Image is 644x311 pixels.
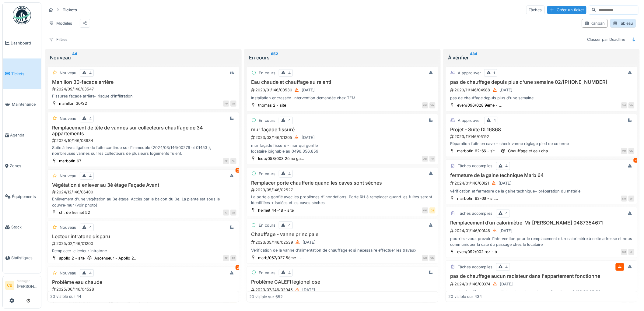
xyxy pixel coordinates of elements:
[3,212,41,243] a: Stock
[3,181,41,212] a: Équipements
[448,273,635,279] h3: pas de chauffage aucun radiateur dans l'appartement fonctionne
[448,127,635,133] h3: Projet - Suite DI 16868
[288,270,291,276] div: 4
[258,207,294,213] div: helmet 44-48 - site
[250,187,436,193] div: 2023/05/146/02527
[302,287,315,293] div: [DATE]
[288,70,291,76] div: 4
[60,270,76,276] div: Nouveau
[448,54,635,61] div: À vérifier
[585,20,605,26] div: Kanban
[613,20,633,26] div: Tableau
[249,294,283,299] div: 20 visible sur 652
[500,87,513,93] div: [DATE]
[429,156,436,162] div: HK
[250,86,436,94] div: 2023/01/146/00530
[259,222,275,228] div: En cours
[94,255,138,261] div: Ascenseur - Apollo 2...
[50,279,236,285] h3: Problème eau chaude
[547,6,586,14] div: Créer un ticket
[422,207,428,214] div: VM
[51,189,236,195] div: 2024/12/146/06400
[249,194,436,206] div: La porte a gonflé avec les problèmes d'inondations. Porte RH à remplacer quand les fuites seront ...
[302,87,315,93] div: [DATE]
[230,101,236,107] div: AI
[506,210,508,216] div: 4
[250,239,436,246] div: 2023/05/146/02539
[236,265,240,270] div: 2
[51,286,236,292] div: 2025/06/146/04528
[422,156,428,162] div: AB
[17,279,39,292] li: [PERSON_NAME]
[72,54,77,61] sup: 44
[223,101,229,107] div: FP
[422,255,428,261] div: NG
[50,196,236,208] div: Enlèvement d'une végétation au 3è étage. Accès par le balcon du 3è. La plante est sous le couvre-...
[470,54,477,61] sup: 434
[89,173,92,179] div: 4
[17,279,39,283] div: Manager
[628,196,635,202] div: EF
[621,249,627,255] div: SM
[457,196,499,201] div: marbotin 62-66 - sit...
[50,294,81,299] div: 20 visible sur 44
[621,196,627,202] div: SM
[429,207,436,214] div: CB
[448,289,635,295] div: pas de chauffage aucun radiateur dans l'appartement fonctionne 0485/23.05.50
[89,224,92,230] div: 4
[230,158,236,164] div: OH
[3,120,41,150] a: Agenda
[230,210,236,216] div: AI
[46,19,75,28] div: Modèles
[60,70,76,76] div: Nouveau
[258,255,304,261] div: marb/067/027 5ème - ...
[628,102,635,108] div: VM
[458,264,493,270] div: Tâches accomplies
[448,172,635,178] h3: fermeture de la gaine technique Marb 64
[249,79,436,85] h3: Eau chaude et chauffage au ralenti
[448,188,635,194] div: vérification et fermeture de la gaine technique+ préparation du matériel
[50,79,236,85] h3: Mahillon 30-facade arrière
[51,241,236,246] div: 2025/02/146/01200
[51,138,236,143] div: 2024/10/146/03934
[422,102,428,108] div: VM
[60,173,76,179] div: Nouveau
[288,118,291,123] div: 4
[59,210,90,215] div: ch. de helmet 52
[634,158,639,163] div: 4
[89,270,92,276] div: 4
[450,227,635,235] div: 2024/01/146/00146
[3,58,41,89] a: Tickets
[450,179,635,187] div: 2024/01/146/00121
[46,35,70,44] div: Filtres
[3,28,41,58] a: Dashboard
[499,180,512,186] div: [DATE]
[50,182,236,188] h3: Végétation à enlever au 3è étage Façade Avant
[258,156,304,161] div: ledu/058/003 2ème ga...
[223,210,229,216] div: AI
[506,264,508,270] div: 4
[11,224,39,230] span: Stock
[249,95,436,101] div: Installation encrassée. Intervention demandée chez TEM
[458,118,481,123] div: À approuver
[621,102,627,108] div: SM
[223,158,229,164] div: EF
[249,180,436,186] h3: Remplacer porte chaufferie quand les caves sont sèches
[458,210,493,216] div: Tâches accomplies
[448,95,635,101] div: pas de chauffage depuis plus d'une semaine
[448,236,635,247] div: pourriez-vous prévoir l’intervention pour le remplacement d’un calorimètre à cette adresse et nou...
[628,148,635,154] div: VM
[50,234,236,239] h3: Lecteur intratone disparu
[506,163,508,169] div: 4
[10,132,39,138] span: Agenda
[259,70,275,76] div: En cours
[5,279,39,293] a: CB Manager[PERSON_NAME]
[249,54,436,61] div: En cours
[429,255,436,261] div: VM
[303,239,316,245] div: [DATE]
[457,249,497,255] div: even/092/002 rez - b
[13,6,31,24] img: Badge_color-CXgf-gQk.svg
[429,102,436,108] div: VM
[585,35,628,44] div: Classer par Deadline
[59,101,87,106] div: mahillon 30/32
